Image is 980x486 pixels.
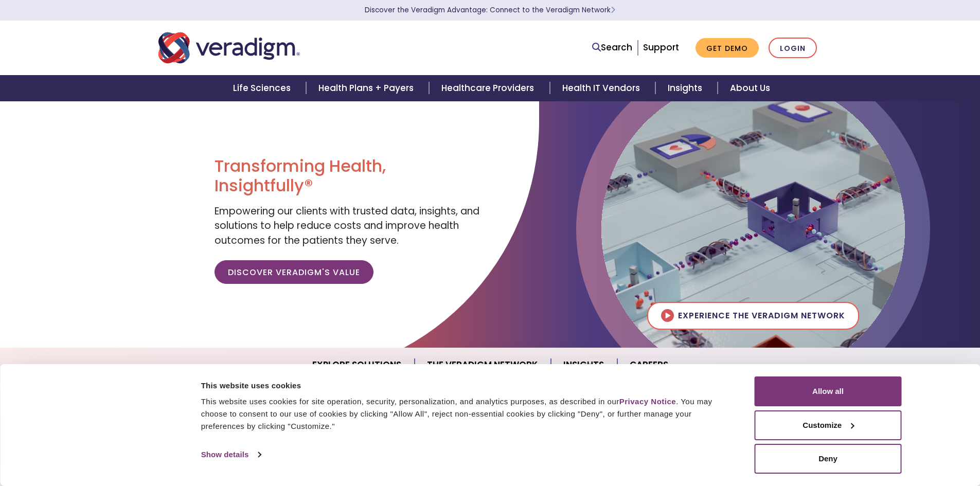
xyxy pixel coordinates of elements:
button: Customize [755,410,902,440]
img: Veradigm logo [158,31,300,65]
a: Login [769,38,817,59]
a: Health IT Vendors [550,75,655,101]
h1: Transforming Health, Insightfully® [215,156,482,196]
a: Support [643,41,679,53]
a: Healthcare Providers [429,75,549,101]
span: Empowering our clients with trusted data, insights, and solutions to help reduce costs and improv... [215,204,479,247]
a: About Us [718,75,782,101]
a: Insights [551,352,617,378]
a: Insights [655,75,718,101]
button: Deny [755,444,902,474]
span: Learn More [611,5,615,15]
a: Health Plans + Payers [306,75,429,101]
a: Discover Veradigm's Value [215,260,373,284]
a: Privacy Notice [619,397,676,406]
button: Allow all [755,376,902,406]
a: Discover the Veradigm Advantage: Connect to the Veradigm NetworkLearn More [365,5,615,15]
a: Explore Solutions [300,352,415,378]
a: Life Sciences [221,75,306,101]
a: Get Demo [696,38,759,58]
div: This website uses cookies for site operation, security, personalization, and analytics purposes, ... [201,395,732,433]
a: Search [592,41,632,55]
a: Show details [201,447,261,462]
a: Careers [617,352,681,378]
a: The Veradigm Network [415,352,551,378]
div: This website uses cookies [201,380,732,392]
